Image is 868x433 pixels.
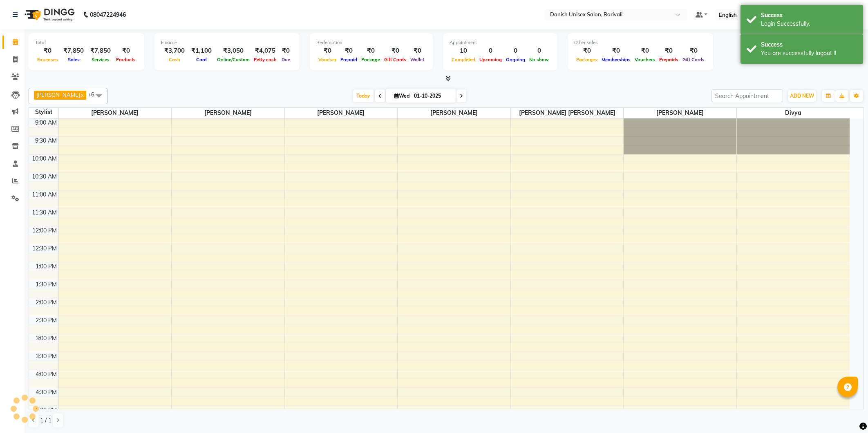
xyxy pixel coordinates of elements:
div: 0 [504,46,527,56]
span: Wed [392,93,412,99]
div: 10:30 AM [30,172,58,181]
div: 2:00 PM [34,298,58,307]
div: 4:30 PM [34,388,58,397]
span: [PERSON_NAME] [398,108,510,118]
div: 4:00 PM [34,370,58,379]
div: ₹0 [338,46,359,56]
span: No show [527,57,551,62]
div: ₹7,850 [60,46,87,56]
div: 0 [477,46,504,56]
div: ₹1,100 [188,46,215,56]
span: Divya [737,108,850,118]
span: Today [353,89,374,102]
div: 11:00 AM [30,190,58,199]
a: x [80,92,84,98]
div: ₹0 [114,46,138,56]
div: ₹0 [680,46,707,56]
span: [PERSON_NAME] [36,92,80,98]
input: Search Appointment [711,89,783,102]
button: ADD NEW [788,90,816,102]
span: +6 [88,91,101,98]
span: Voucher [316,57,338,62]
div: ₹0 [657,46,680,56]
div: 11:30 AM [30,208,58,217]
div: Login Successfully. [761,20,857,28]
span: Vouchers [633,57,657,62]
div: ₹7,850 [87,46,114,56]
div: Stylist [29,108,58,116]
img: logo [21,3,77,26]
div: 10 [450,46,477,56]
span: Completed [450,57,477,62]
div: ₹4,075 [252,46,279,56]
div: ₹0 [359,46,382,56]
span: [PERSON_NAME] [285,108,398,118]
div: Success [761,40,857,49]
span: Wallet [408,57,426,62]
span: Packages [574,57,600,62]
span: Online/Custom [215,57,252,62]
span: Petty cash [252,57,279,62]
div: 1:30 PM [34,280,58,289]
span: 1 / 1 [40,416,51,425]
div: Total [35,39,138,46]
span: Expenses [35,57,60,62]
div: ₹0 [600,46,633,56]
span: Gift Cards [382,57,408,62]
span: Package [359,57,382,62]
span: [PERSON_NAME] [PERSON_NAME] [511,108,624,118]
div: You are successfully logout !! [761,49,857,58]
div: ₹3,700 [161,46,188,56]
div: ₹0 [279,46,293,56]
div: Finance [161,39,293,46]
span: Prepaids [657,57,680,62]
div: 0 [527,46,551,56]
b: 08047224946 [90,3,126,26]
span: Upcoming [477,57,504,62]
div: Success [761,11,857,20]
span: Prepaid [338,57,359,62]
div: ₹0 [382,46,408,56]
span: [PERSON_NAME] [172,108,284,118]
div: 2:30 PM [34,316,58,325]
div: ₹3,050 [215,46,252,56]
div: 12:30 PM [31,244,58,253]
div: 10:00 AM [30,154,58,163]
div: 1:00 PM [34,262,58,271]
div: 12:00 PM [31,226,58,235]
span: Gift Cards [680,57,707,62]
span: Due [280,57,292,62]
div: ₹0 [316,46,338,56]
div: 9:00 AM [34,118,58,127]
span: Sales [66,57,82,62]
div: Redemption [316,39,426,46]
input: 2025-10-01 [412,90,452,102]
div: ₹0 [574,46,600,56]
span: [PERSON_NAME] [624,108,736,118]
span: Cash [167,57,182,62]
div: ₹0 [408,46,426,56]
span: Memberships [600,57,633,62]
div: Appointment [450,39,551,46]
div: 5:00 PM [34,406,58,415]
span: Ongoing [504,57,527,62]
span: Card [194,57,209,62]
div: 3:00 PM [34,334,58,343]
span: Services [89,57,112,62]
div: ₹0 [35,46,60,56]
div: ₹0 [633,46,657,56]
span: ADD NEW [790,93,814,99]
div: 3:30 PM [34,352,58,361]
span: Products [114,57,138,62]
iframe: chat widget [834,400,860,425]
span: [PERSON_NAME] [59,108,172,118]
div: Other sales [574,39,707,46]
div: 9:30 AM [34,136,58,145]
